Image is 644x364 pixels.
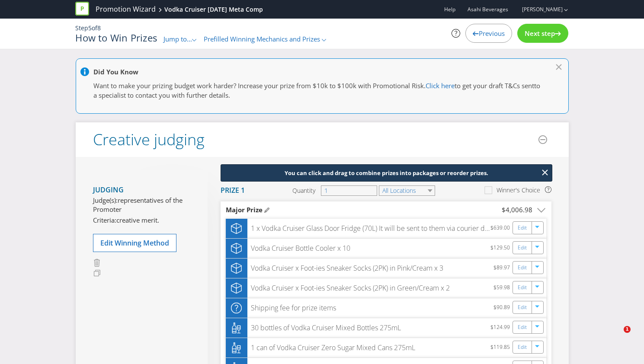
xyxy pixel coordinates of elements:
[247,343,415,353] div: 1 can of Vodka Cruiser Zero Sugar Mixed Cans 275mL
[92,24,97,32] span: of
[493,263,513,274] div: $89.97
[93,186,195,194] h4: Judging
[292,186,315,195] span: Quantity
[490,322,513,333] div: $124.99
[490,243,513,254] div: $129.50
[518,223,527,233] a: Edit
[247,323,401,333] div: 30 bottles of Vodka Cruiser Mixed Bottles 275mL
[93,81,540,99] span: to get your draft T&Cs sentto a specialist to contact you with further details.
[93,81,426,90] span: Want to make your prizing budget work harder? Increase your prize from $10k to $100k with Promoti...
[93,131,205,148] h2: Creative judging
[226,205,263,214] span: Major Prize
[518,303,527,313] a: Edit
[247,224,490,233] div: 1 x Vodka Cruiser Glass Door Fridge (70L) It will be sent to them via courier directly to the add...
[525,29,555,38] span: Next step
[116,216,159,224] span: creative merit.
[96,4,156,14] a: Promotion Wizard
[221,187,245,195] h4: Prize 1
[163,35,192,43] span: Jump to...
[490,342,513,353] div: $119.85
[497,186,540,195] div: Winner's Choice
[204,35,320,43] span: Prefilled Winning Mechanics and Prizes
[93,234,176,252] button: Edit Winning Method
[285,169,488,177] span: You can click and drag to combine prizes into packages or reorder prizes.
[493,303,513,313] div: $90.89
[164,5,263,14] div: Vodka Cruiser [DATE] Meta Comp
[426,81,455,90] a: Click here
[93,216,116,224] span: Criteria:
[75,32,157,43] h1: How to Win Prizes
[518,342,527,352] a: Edit
[493,283,513,294] div: $59.98
[444,6,455,13] a: Help
[518,322,527,332] a: Edit
[75,24,88,32] span: Step
[468,6,508,13] span: Asahi Beverages
[518,263,527,273] a: Edit
[513,6,563,13] a: [PERSON_NAME]
[247,303,336,313] div: Shipping fee for prize items
[247,263,443,273] div: Vodka Cruiser x Foot-ies Sneaker Socks (2PK) in Pink/Cream x 3
[518,283,527,293] a: Edit
[247,283,450,293] div: Vodka Cruiser x Foot-ies Sneaker Socks (2PK) in Green/Cream x 2
[518,243,527,253] a: Edit
[490,223,513,234] div: $639.00
[88,24,92,32] span: 5
[479,29,505,38] span: Previous
[247,243,350,253] div: Vodka Cruiser Bottle Cooler x 10
[624,326,631,333] span: 1
[606,326,627,347] iframe: Intercom live chat
[100,238,169,248] span: Edit Winning Method
[93,196,183,214] span: representatives of the Promoter
[97,24,101,32] span: 8
[93,196,118,204] span: Judge(s):
[502,205,532,214] div: $4,006.98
